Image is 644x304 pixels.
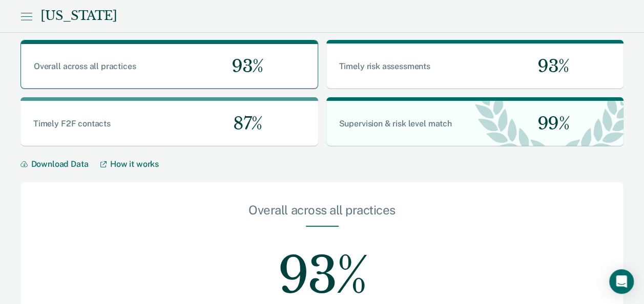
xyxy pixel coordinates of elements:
span: 87% [225,113,262,134]
a: How it works [100,159,159,169]
span: Supervision & risk level match [339,119,451,128]
span: Timely risk assessments [339,61,430,71]
span: Overall across all practices [34,61,136,71]
span: 99% [529,113,569,134]
div: Open Intercom Messenger [609,269,634,294]
span: Timely F2F contacts [33,119,111,128]
button: Download Data [20,159,100,169]
div: [US_STATE] [40,9,117,24]
span: 93% [223,56,263,77]
div: Overall across all practices [61,203,583,226]
span: 93% [529,56,569,77]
